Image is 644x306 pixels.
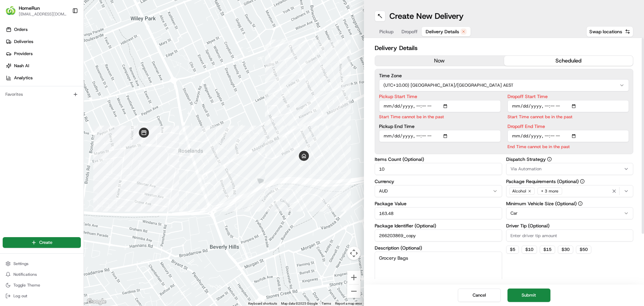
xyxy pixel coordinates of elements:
button: Swap locations [586,26,633,37]
button: Submit [507,289,550,302]
label: Pickup Start Time [379,94,501,99]
div: Favorites [3,89,81,100]
button: $5 [506,246,519,254]
button: $50 [576,246,591,254]
button: Via Automation [506,163,634,175]
button: HomeRunHomeRun[EMAIL_ADDRESS][DOMAIN_NAME] [3,3,69,19]
input: Enter driver tip amount [506,229,634,242]
button: Toggle Theme [3,280,81,290]
span: Swap locations [589,28,622,35]
a: Orders [3,24,84,35]
button: Alcohol+ 3 more [506,185,634,197]
div: + 3 more [537,187,562,195]
button: Log out [3,291,81,301]
label: Package Value [375,201,502,206]
button: [EMAIL_ADDRESS][DOMAIN_NAME] [19,11,67,17]
a: Nash AI [3,60,84,71]
span: Create [39,239,52,246]
span: Pickup [379,28,393,35]
a: Deliveries [3,36,84,47]
a: Providers [3,48,84,59]
label: Time Zone [379,73,629,78]
label: Items Count (Optional) [375,157,502,162]
span: Notifications [13,272,37,277]
label: Minimum Vehicle Size (Optional) [506,201,634,206]
span: Dropoff [401,28,418,35]
label: Pickup End Time [379,124,501,129]
h2: Delivery Details [375,43,633,53]
a: Terms (opens in new tab) [322,302,331,305]
button: $30 [558,246,573,254]
button: Keyboard shortcuts [248,301,277,306]
label: Dropoff End Time [507,124,629,129]
img: HomeRun [5,5,16,16]
h1: Create New Delivery [389,11,464,21]
span: Via Automation [511,166,541,172]
span: Orders [14,27,28,33]
span: Toggle Theme [13,282,40,288]
label: Package Requirements (Optional) [506,179,634,184]
span: Delivery Details [426,28,459,35]
label: Dispatch Strategy [506,157,634,162]
p: End Time cannot be in the past [507,143,629,150]
input: Enter package value [375,207,502,219]
label: Driver Tip (Optional) [506,223,634,228]
span: Analytics [14,75,33,81]
label: Description (Optional) [375,246,502,250]
span: Deliveries [14,39,33,45]
input: Enter number of items [375,163,502,175]
button: Cancel [458,289,501,302]
button: Zoom in [347,271,361,284]
button: $15 [540,246,555,254]
a: Analytics [3,73,84,83]
textarea: Grocery Bags [375,252,502,289]
img: Google [86,297,108,306]
button: now [375,56,504,66]
a: Open this area in Google Maps (opens a new window) [86,297,108,306]
button: Map camera controls [347,247,361,260]
a: Report a map error [335,302,362,305]
span: Map data ©2025 Google [281,302,318,305]
p: Start Time cannot be in the past [507,114,629,120]
button: Package Requirements (Optional) [580,179,585,184]
label: Package Identifier (Optional) [375,223,502,228]
button: HomeRun [19,5,40,11]
button: Dispatch Strategy [547,157,552,162]
p: Start Time cannot be in the past [379,114,501,120]
span: Log out [13,293,27,299]
button: Settings [3,259,81,268]
button: Minimum Vehicle Size (Optional) [578,201,583,206]
input: Enter package identifier [375,229,502,242]
button: scheduled [504,56,633,66]
span: Providers [14,51,33,57]
span: Alcohol [512,188,526,194]
button: Zoom out [347,285,361,298]
button: Notifications [3,270,81,279]
button: Create [3,237,81,248]
label: Currency [375,179,502,184]
span: Nash AI [14,63,29,69]
label: Dropoff Start Time [507,94,629,99]
button: $10 [522,246,537,254]
span: Settings [13,261,29,266]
